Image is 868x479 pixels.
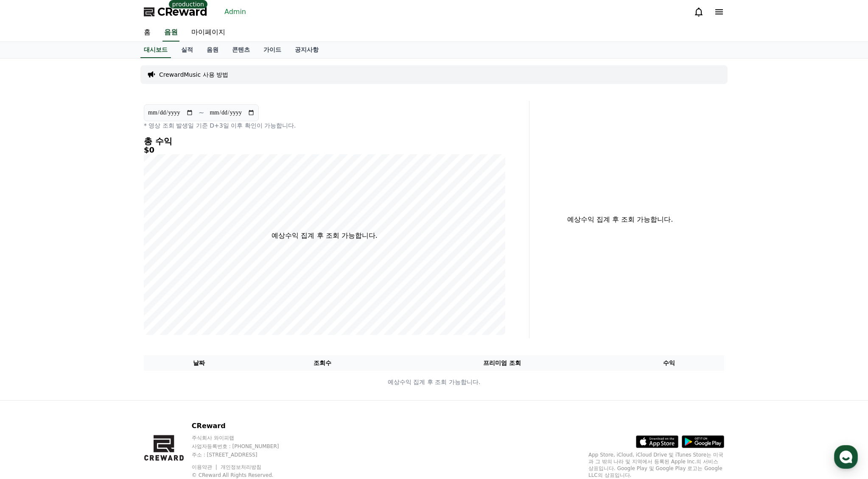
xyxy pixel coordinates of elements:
th: 수익 [613,355,724,371]
a: 음원 [200,42,225,58]
p: * 영상 조회 발생일 기준 D+3일 이후 확인이 가능합니다. [144,121,505,130]
p: ~ [199,108,204,118]
p: 주식회사 와이피랩 [192,434,341,441]
th: 날짜 [144,355,255,371]
a: 실적 [174,42,200,58]
a: 콘텐츠 [225,42,257,58]
p: 사업자등록번호 : [PHONE_NUMBER] [192,443,341,450]
span: CReward [157,5,207,19]
h5: $0 [144,146,505,154]
a: 음원 [162,24,179,42]
p: 주소 : [STREET_ADDRESS] [192,451,341,458]
th: 조회수 [255,355,391,371]
a: 가이드 [257,42,288,58]
p: 예상수익 집계 후 조회 가능합니다. [144,378,724,387]
a: 개인정보처리방침 [221,464,261,470]
a: Admin [221,5,249,19]
a: 홈 [137,24,157,42]
p: App Store, iCloud, iCloud Drive 및 iTunes Store는 미국과 그 밖의 나라 및 지역에서 등록된 Apple Inc.의 서비스 상표입니다. Goo... [588,451,724,479]
h4: 총 수익 [144,136,505,146]
a: 마이페이지 [185,24,232,42]
a: 이용약관 [192,464,218,470]
a: 대시보드 [140,42,171,58]
a: CReward [144,5,207,19]
p: 예상수익 집계 후 조회 가능합니다. [272,231,377,241]
p: © CReward All Rights Reserved. [192,472,341,479]
a: 공지사항 [288,42,325,58]
p: 예상수익 집계 후 조회 가능합니다. [536,214,704,225]
p: CReward [192,421,341,431]
a: CrewardMusic 사용 방법 [159,70,228,79]
th: 프리미엄 조회 [391,355,613,371]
